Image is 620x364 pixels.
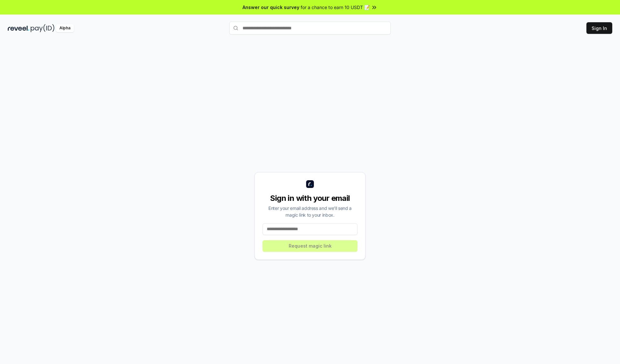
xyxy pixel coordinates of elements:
img: pay_id [31,24,55,32]
div: Enter your email address and we’ll send a magic link to your inbox. [263,205,357,218]
img: reveel_dark [8,24,29,32]
span: for a chance to earn 10 USDT 📝 [301,4,370,11]
span: Answer our quick survey [243,4,299,11]
div: Alpha [56,24,74,32]
button: Sign In [586,22,612,34]
div: Sign in with your email [263,193,357,203]
img: logo_small [306,180,314,188]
